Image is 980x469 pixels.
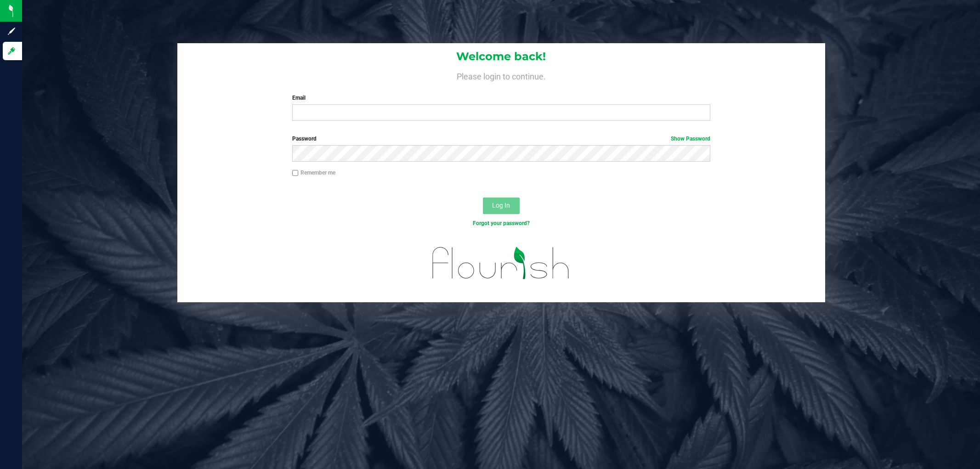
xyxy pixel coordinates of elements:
[483,198,520,214] button: Log In
[473,220,530,226] a: Forgot your password?
[492,202,510,209] span: Log In
[177,70,825,81] h4: Please login to continue.
[420,237,582,289] img: flourish_logo.svg
[292,136,317,142] span: Password
[292,170,299,176] input: Remember me
[177,51,825,62] h1: Welcome back!
[7,46,16,56] inline-svg: Log in
[7,27,16,36] inline-svg: Sign up
[292,94,710,102] label: Email
[292,169,335,177] label: Remember me
[671,136,710,142] a: Show Password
